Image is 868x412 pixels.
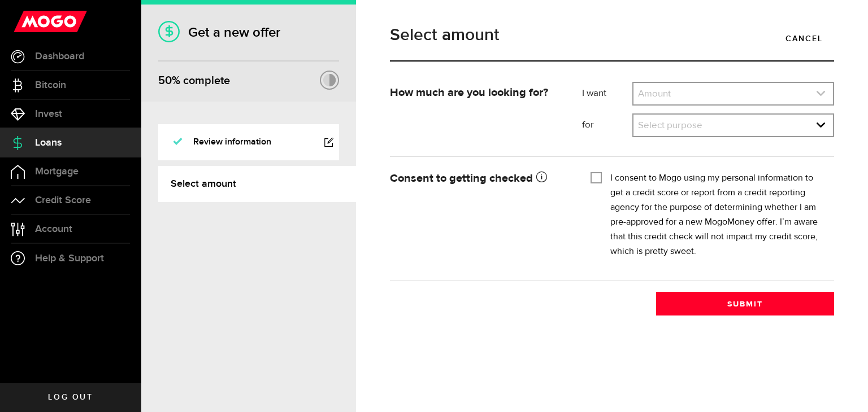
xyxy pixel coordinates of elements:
[35,138,62,148] span: Loans
[35,166,79,177] span: Mortgage
[35,195,91,205] span: Credit Score
[633,115,833,136] a: expand select
[158,24,339,41] h1: Get a new offer
[35,80,66,90] span: Bitcoin
[35,109,62,119] span: Invest
[582,119,632,132] label: for
[774,27,834,50] a: Cancel
[656,292,834,315] button: Submit
[582,87,632,100] label: I want
[610,171,826,259] label: I consent to Mogo using my personal information to get a credit score or report from a credit rep...
[35,224,72,234] span: Account
[158,166,356,202] a: Select amount
[48,393,93,401] span: Log out
[35,51,84,62] span: Dashboard
[158,74,172,87] span: 50
[158,124,339,160] a: Review information
[35,253,104,264] span: Help & Support
[390,87,548,98] strong: How much are you looking for?
[158,71,230,91] div: % complete
[390,27,834,43] h1: Select amount
[591,171,602,182] input: I consent to Mogo using my personal information to get a credit score or report from a credit rep...
[390,173,547,184] strong: Consent to getting checked
[9,5,43,38] button: Open LiveChat chat widget
[633,83,833,104] a: expand select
